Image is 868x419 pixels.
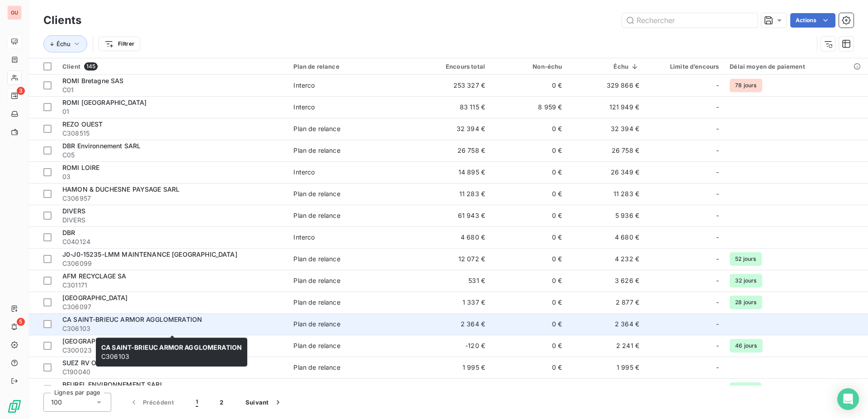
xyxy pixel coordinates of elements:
[62,185,179,193] span: HAMON & DUCHESNE PAYSAGE SARL
[62,281,283,290] span: C301171
[17,87,25,95] span: 3
[62,129,283,138] span: C308515
[716,81,719,90] span: -
[99,37,140,51] button: Filtrer
[62,63,80,70] span: Client
[567,183,644,205] td: 11 283 €
[7,5,22,20] div: GU
[414,226,491,248] td: 4 680 €
[51,398,62,407] span: 100
[567,118,644,140] td: 32 394 €
[567,205,644,226] td: 5 936 €
[567,248,644,270] td: 4 232 €
[101,344,242,351] span: CA SAINT-BRIEUC ARMOR AGGLOMERATION
[730,252,761,266] span: 52 jours
[716,168,719,177] span: -
[730,274,762,287] span: 32 jours
[62,359,180,367] span: SUEZ RV OUEST - AGENCE BRETAGNE
[62,120,103,128] span: REZO OUEST
[185,393,209,412] button: 1
[62,216,283,225] span: DIVERS
[62,315,202,323] span: CA SAINT-BRIEUC ARMOR AGGLOMERATION
[567,378,644,400] td: 1 765 €
[293,341,340,350] div: Plan de relance
[62,164,100,171] span: ROMI LOIRE
[573,63,639,70] div: Échu
[491,313,567,335] td: 0 €
[293,320,340,329] div: Plan de relance
[293,298,340,307] div: Plan de relance
[414,378,491,400] td: 1 765 €
[293,254,340,264] div: Plan de relance
[293,168,315,177] div: Interco
[730,296,762,309] span: 28 jours
[716,341,719,350] span: -
[293,81,315,90] div: Interco
[235,393,293,412] button: Suivant
[43,12,81,28] h3: Clients
[716,103,719,112] span: -
[293,146,340,155] div: Plan de relance
[414,118,491,140] td: 32 394 €
[62,85,283,94] span: C01
[790,13,835,28] button: Actions
[62,151,283,160] span: C05
[567,161,644,183] td: 26 349 €
[293,276,340,285] div: Plan de relance
[414,292,491,313] td: 1 337 €
[62,77,124,85] span: ROMI Bretagne SAS
[716,363,719,372] span: -
[62,229,75,236] span: DBR
[17,318,25,326] span: 5
[491,118,567,140] td: 0 €
[62,207,85,215] span: DIVERS
[414,335,491,357] td: -120 €
[84,62,98,71] span: 145
[567,270,644,292] td: 3 626 €
[62,324,283,333] span: C306103
[567,140,644,161] td: 26 758 €
[716,385,719,394] span: -
[650,63,719,70] div: Limite d’encours
[62,250,237,258] span: J0-J0-15235-LMM MAINTENANCE [GEOGRAPHIC_DATA]
[730,79,762,92] span: 78 jours
[62,194,283,203] span: C306957
[43,35,87,52] button: Échu
[716,211,719,220] span: -
[567,357,644,378] td: 1 995 €
[730,382,761,396] span: 16 jours
[716,276,719,285] span: -
[293,103,315,112] div: Interco
[716,124,719,133] span: -
[62,346,283,355] span: C300023
[209,393,234,412] button: 2
[62,381,164,388] span: BEUREL ENVIRONNEMENT SARL
[716,254,719,264] span: -
[716,298,719,307] span: -
[7,399,22,414] img: Logo LeanPay
[491,205,567,226] td: 0 €
[293,233,315,242] div: Interco
[414,96,491,118] td: 83 115 €
[62,142,141,150] span: DBR Environnement SARL
[414,248,491,270] td: 12 072 €
[62,237,283,246] span: C040124
[293,211,340,220] div: Plan de relance
[622,13,758,28] input: Rechercher
[567,96,644,118] td: 121 949 €
[62,302,283,311] span: C306097
[837,388,859,410] div: Open Intercom Messenger
[716,233,719,242] span: -
[414,270,491,292] td: 531 €
[414,75,491,96] td: 253 327 €
[101,344,242,360] span: C306103
[491,96,567,118] td: 8 959 €
[414,313,491,335] td: 2 364 €
[716,320,719,329] span: -
[491,226,567,248] td: 0 €
[62,294,128,301] span: [GEOGRAPHIC_DATA]
[414,140,491,161] td: 26 758 €
[491,292,567,313] td: 0 €
[567,226,644,248] td: 4 680 €
[414,161,491,183] td: 14 895 €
